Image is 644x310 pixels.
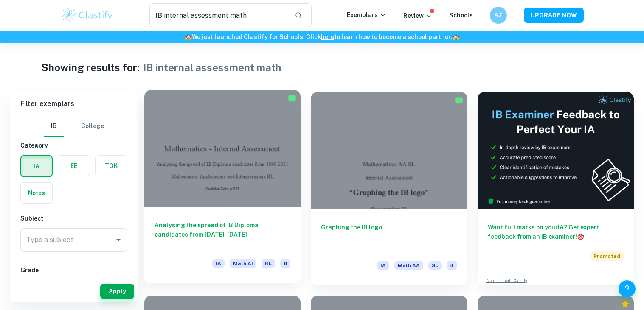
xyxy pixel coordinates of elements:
[447,261,457,270] span: 4
[155,221,290,249] h6: Analysing the spread of IB Diploma candidates from [DATE]-[DATE]
[311,92,467,285] a: Graphing the IB logoIAMath AASL4
[347,10,386,20] p: Exemplars
[96,156,127,176] button: TOK
[524,8,584,23] button: UPGRADE NOW
[112,234,124,246] button: Open
[478,92,634,209] img: Thumbnail
[212,259,225,268] span: IA
[403,11,432,20] p: Review
[321,223,457,251] h6: Graphing the IB logo
[455,96,463,105] img: Marked
[478,92,634,285] a: Want full marks on yourIA? Get expert feedback from an IB examiner!PromotedAdvertise with Clastify
[20,214,127,223] h6: Subject
[490,7,507,24] button: AZ
[100,284,134,299] button: Apply
[486,278,527,284] a: Advertise with Clastify
[288,94,296,103] img: Marked
[21,156,52,176] button: IA
[143,60,281,75] h1: IB internal assessment math
[44,116,64,137] button: IB
[81,116,104,137] button: College
[10,92,138,116] h6: Filter exemplars
[20,141,127,150] h6: Category
[488,223,624,241] h6: Want full marks on your IA ? Get expert feedback from an IB examiner!
[428,261,442,270] span: SL
[21,183,52,203] button: Notes
[44,116,104,137] div: Filter type choice
[377,261,389,270] span: IA
[230,259,256,268] span: Math AI
[2,32,642,42] h6: We just launched Clastify for Schools. Click to learn how to become a school partner.
[394,261,423,270] span: Math AA
[449,12,473,19] a: Schools
[452,34,459,40] span: 🏫
[262,259,275,268] span: HL
[41,60,140,75] h1: Showing results for:
[280,259,290,268] span: 6
[619,280,636,297] button: Help and Feedback
[185,34,192,40] span: 🏫
[321,34,334,40] a: here
[149,3,288,27] input: Search for any exemplars...
[577,233,584,240] span: 🎯
[61,7,115,24] img: Clastify logo
[493,11,503,20] h6: AZ
[590,251,624,261] span: Promoted
[144,92,301,285] a: Analysing the spread of IB Diploma candidates from [DATE]-[DATE]IAMath AIHL6
[58,156,90,176] button: EE
[621,300,630,308] div: Premium
[20,265,127,275] h6: Grade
